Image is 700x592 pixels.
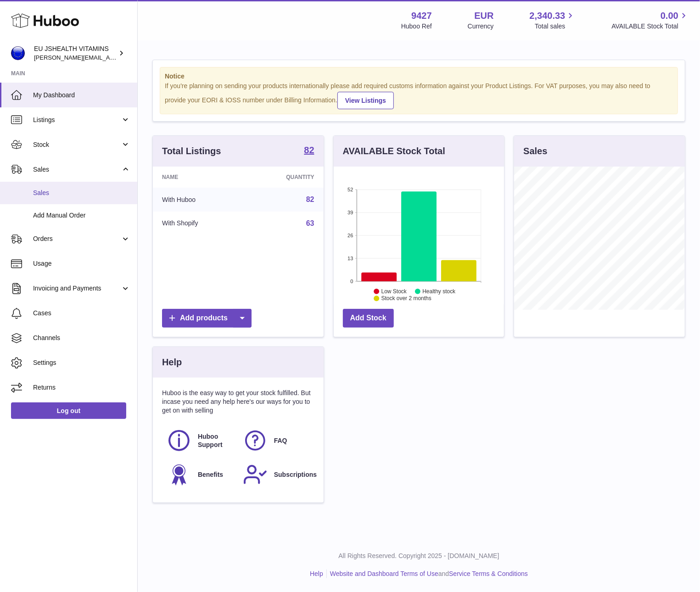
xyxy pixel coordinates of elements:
[33,259,130,268] span: Usage
[381,296,431,302] text: Stock over 2 months
[306,219,314,227] a: 63
[381,288,407,295] text: Low Stock
[274,436,287,445] span: FAQ
[327,570,528,578] li: and
[347,187,353,192] text: 52
[337,92,394,109] a: View Listings
[165,72,673,81] strong: Notice
[153,167,245,188] th: Name
[162,389,314,415] p: Huboo is the easy way to get your stock fulfilled. But incase you need any help here's our ways f...
[245,167,323,188] th: Quantity
[33,383,130,392] span: Returns
[145,552,693,560] p: All Rights Reserved. Copyright 2025 - [DOMAIN_NAME]
[310,570,323,577] a: Help
[401,22,432,31] div: Huboo Ref
[33,116,121,124] span: Listings
[34,54,184,61] span: [PERSON_NAME][EMAIL_ADDRESS][DOMAIN_NAME]
[153,212,245,235] td: With Shopify
[33,91,130,100] span: My Dashboard
[274,470,317,479] span: Subscriptions
[530,10,576,31] a: 2,340.33 Total sales
[304,145,314,156] a: 82
[449,570,528,577] a: Service Terms & Conditions
[661,10,678,22] span: 0.00
[198,432,233,450] span: Huboo Support
[243,428,310,453] a: FAQ
[347,256,353,261] text: 13
[304,145,314,155] strong: 82
[153,188,245,212] td: With Huboo
[33,235,121,243] span: Orders
[347,233,353,238] text: 26
[167,462,234,487] a: Benefits
[11,46,25,60] img: laura@jessicasepel.com
[330,570,438,577] a: Website and Dashboard Terms of Use
[162,356,182,369] h3: Help
[306,195,314,203] a: 82
[243,462,310,487] a: Subscriptions
[468,22,494,31] div: Currency
[422,288,456,295] text: Healthy stock
[162,309,252,328] a: Add products
[343,145,445,157] h3: AVAILABLE Stock Total
[411,10,432,22] strong: 9427
[523,145,547,157] h3: Sales
[33,165,121,174] span: Sales
[11,402,126,419] a: Log out
[347,210,353,215] text: 39
[167,428,234,453] a: Huboo Support
[33,334,130,342] span: Channels
[34,45,117,62] div: EU JSHEALTH VITAMINS
[530,10,566,22] span: 2,340.33
[33,358,130,367] span: Settings
[350,279,353,284] text: 0
[33,189,130,197] span: Sales
[198,470,223,479] span: Benefits
[33,211,130,220] span: Add Manual Order
[611,10,689,31] a: 0.00 AVAILABLE Stock Total
[474,10,493,22] strong: EUR
[33,284,121,293] span: Invoicing and Payments
[162,145,221,157] h3: Total Listings
[33,140,121,149] span: Stock
[535,22,576,31] span: Total sales
[165,82,673,109] div: If you're planning on sending your products internationally please add required customs informati...
[33,309,130,318] span: Cases
[343,309,394,328] a: Add Stock
[611,22,689,31] span: AVAILABLE Stock Total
